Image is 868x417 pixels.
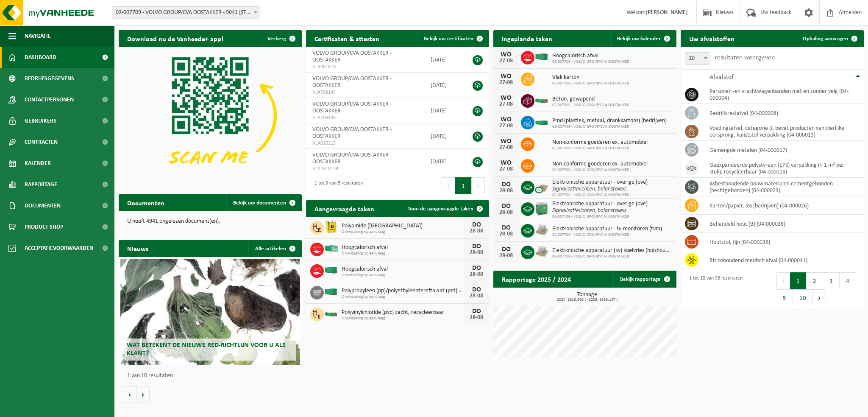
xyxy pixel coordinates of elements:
[840,272,856,289] button: 4
[552,186,626,192] i: Signalisatielichten, balanstakels
[312,64,417,70] span: VLA901818
[25,110,56,132] span: Gebruikers
[424,123,464,149] td: [DATE]
[261,30,301,47] button: Verberg
[493,271,579,287] h2: Rapportage 2025 / 2024
[468,286,485,293] div: DO
[685,53,710,64] span: 10
[498,246,515,253] div: DO
[312,140,417,147] span: VLA610215
[534,223,549,237] img: LP-PA-00000-WDN-11
[472,177,485,194] button: Next
[803,36,848,42] span: Ophaling aanvragen
[312,101,392,114] span: VOLVO GROUP/CVA OOSTAKKER - OOSTAKKER
[498,51,515,58] div: WO
[498,188,515,194] div: 28-08
[25,25,51,47] span: Navigatie
[119,47,302,185] img: Download de VHEPlus App
[123,386,136,403] button: Vorige
[312,115,417,121] span: VLA708146
[136,386,150,403] button: Volgende
[424,73,464,98] td: [DATE]
[401,200,488,217] a: Toon de aangevraagde taken
[468,308,485,315] div: DO
[248,240,301,257] a: Alle artikelen
[233,200,286,206] span: Bekijk uw documenten
[552,226,662,232] span: Elektronische apparatuur - tv-monitoren (tvm)
[703,159,864,178] td: geëxpandeerde polystyreen (EPS) verpakking (< 1 m² per stuk), recycleerbaar (04-000018)
[127,342,286,357] span: Wat betekent de nieuwe RED-richtlijn voor u als klant?
[25,216,63,238] span: Product Shop
[25,238,93,259] span: Acceptatievoorwaarden
[408,206,473,212] span: Toon de aangevraagde taken
[342,223,464,229] span: Polyamide ([GEOGRAPHIC_DATA])
[493,30,561,47] h2: Ingeplande taken
[534,179,549,194] img: PB-CU
[25,153,51,174] span: Kalender
[417,30,488,47] a: Bekijk uw certificaten
[120,259,300,365] a: Wat betekent de nieuwe RED-richtlijn voor u als klant?
[342,273,464,278] span: Omwisseling op aanvraag
[342,294,464,299] span: Omwisseling op aanvraag
[703,141,864,159] td: gemengde metalen (04-000017)
[468,228,485,234] div: 28-08
[324,288,338,296] img: HK-XC-40-GN-00
[324,266,338,274] img: HK-XC-40-GN-00
[793,289,813,306] button: 10
[468,265,485,271] div: DO
[534,53,549,61] img: HK-XC-40-GN-00
[312,126,392,140] span: VOLVO GROUP/CVA OOSTAKKER - OOSTAKKER
[552,74,629,81] span: Vlak karton
[312,50,392,63] span: VOLVO GROUP/CVA OOSTAKKER - OOSTAKKER
[324,310,338,317] img: HK-XC-10-GN-00
[25,132,58,153] span: Contracten
[119,30,232,47] h2: Download nu de Vanheede+ app!
[468,243,485,250] div: DO
[324,245,338,252] img: HK-XP-30-GN-00
[685,52,710,65] span: 10
[552,139,648,146] span: Non-conforme goederen ex. automobiel
[715,54,775,61] label: resultaten weergeven
[703,196,864,215] td: karton/papier, los (bedrijven) (04-000026)
[25,195,61,216] span: Documenten
[468,315,485,321] div: 28-08
[112,7,260,19] span: 02-007709 - VOLVO GROUP/CVA OOSTAKKER - 9041 OOSTAKKER, SMALLEHEERWEG 31
[498,210,515,215] div: 28-08
[613,271,676,288] a: Bekijk rapportage
[310,176,363,195] div: 1 tot 5 van 5 resultaten
[498,166,515,172] div: 27-08
[552,81,629,86] span: 02-007709 - VOLVO GROUP/CVA OOSTAKKER
[709,74,734,81] span: Afvalstof
[324,220,338,234] img: LP-BB-01000-PPR-11
[312,152,392,165] span: VOLVO GROUP/CVA OOSTAKKER - OOSTAKKER
[119,240,157,257] h2: Nieuws
[552,161,648,168] span: Non-conforme goederen ex. automobiel
[498,80,515,86] div: 27-08
[796,30,863,47] a: Ophaling aanvragen
[498,138,515,145] div: WO
[703,215,864,233] td: behandeld hout (B) (04-000028)
[25,47,56,68] span: Dashboard
[498,253,515,259] div: 28-08
[552,193,648,198] span: 02-007709 - VOLVO GROUP/CVA OOSTAKKER
[25,174,57,195] span: Rapportage
[685,271,743,307] div: 1 tot 10 van 96 resultaten
[498,292,676,302] h3: Tonnage
[552,96,629,103] span: Beton, gewapend
[813,289,826,306] button: Next
[468,271,485,277] div: 28-08
[468,293,485,299] div: 28-08
[468,250,485,256] div: 28-08
[552,201,648,207] span: Elektronische apparatuur - overige (ove)
[112,6,260,19] span: 02-007709 - VOLVO GROUP/CVA OOSTAKKER - 9041 OOSTAKKER, SMALLEHEERWEG 31
[424,36,473,42] span: Bekijk uw certificaten
[498,224,515,231] div: DO
[498,160,515,166] div: WO
[442,177,455,194] button: Previous
[498,58,515,64] div: 27-08
[552,179,648,186] span: Elektronische apparatuur - overige (ove)
[312,76,392,89] span: VOLVO GROUP/CVA OOSTAKKER - OOSTAKKER
[552,254,672,259] span: 02-007709 - VOLVO GROUP/CVA OOSTAKKER
[306,200,383,217] h2: Aangevraagde taken
[552,214,648,219] span: 02-007709 - VOLVO GROUP/CVA OOSTAKKER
